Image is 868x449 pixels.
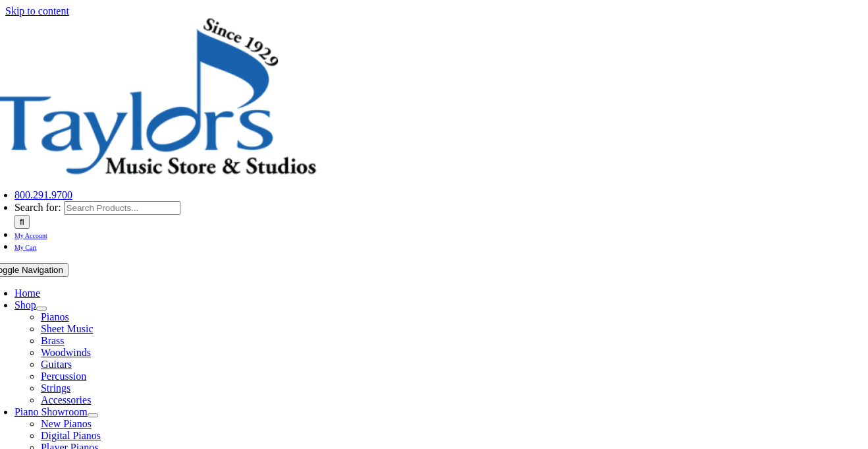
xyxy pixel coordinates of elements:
a: My Account [14,229,47,240]
a: Digital Pianos [41,430,101,441]
a: 800.291.9700 [14,189,72,200]
a: Pianos [41,311,69,322]
a: Strings [41,382,70,394]
a: New Pianos [41,418,92,429]
a: Shop [14,299,36,311]
button: Open submenu of Shop [36,307,47,311]
input: Search Products... [63,201,180,215]
a: Piano Showroom [14,406,88,417]
a: Skip to content [5,5,69,16]
a: Home [14,287,40,299]
span: Search for: [14,202,61,213]
a: Woodwinds [41,347,91,358]
input: Search [14,215,30,229]
a: Guitars [41,359,72,370]
button: Open submenu of Piano Showroom [87,413,97,417]
a: My Cart [14,241,37,252]
a: Brass [41,335,65,346]
a: Accessories [41,394,91,405]
a: Percussion [41,371,86,382]
span: My Account [14,232,47,239]
span: My Cart [14,244,37,251]
a: Sheet Music [41,323,94,334]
